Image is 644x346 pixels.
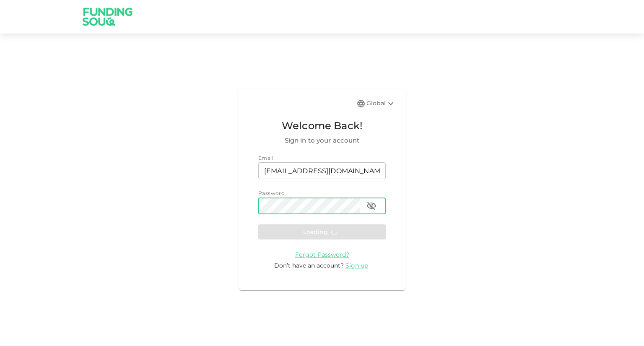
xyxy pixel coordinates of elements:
span: Sign up [345,262,368,269]
span: Don’t have an account? [274,262,344,269]
span: Sign in to your account [258,135,386,146]
a: Forgot Password? [295,250,349,258]
span: Forgot Password? [295,251,349,258]
span: Password [258,190,285,196]
input: password [258,198,360,214]
div: Global [366,99,396,109]
input: email [258,162,386,179]
span: Email [258,155,273,161]
span: Welcome Back! [258,118,386,134]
